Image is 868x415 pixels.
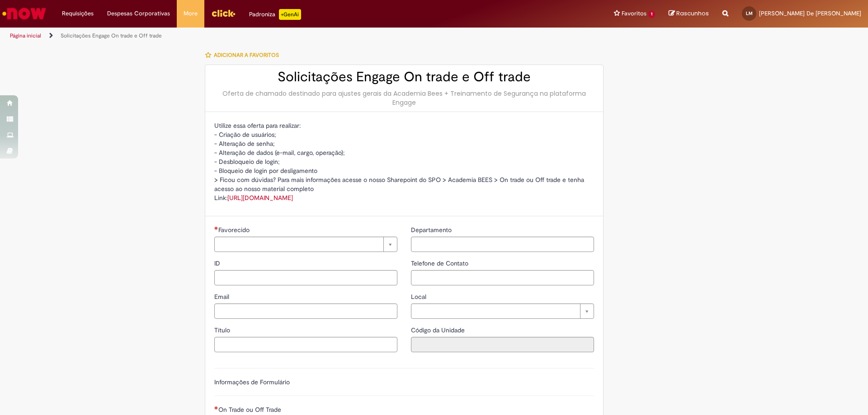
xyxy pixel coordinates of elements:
[214,226,218,230] span: Necessários
[1,5,47,23] img: ServiceNow
[746,10,753,16] span: LM
[218,406,283,414] span: On Trade ou Off Trade
[249,9,301,20] div: Padroniza
[214,121,594,202] p: Utilize essa oferta para realizar: - Criação de usuários; - Alteração de senha; - Alteração de da...
[214,337,397,352] input: Título
[7,28,572,44] ul: Trilhas de página
[411,303,594,319] a: Limpar campo Local
[62,9,94,18] span: Requisições
[218,226,251,234] span: Necessários - Favorecido
[648,10,655,18] span: 1
[676,9,709,18] span: Rascunhos
[411,293,428,301] span: Local
[279,9,301,20] p: +GenAi
[107,9,170,18] span: Despesas Corporativas
[411,326,467,334] span: Somente leitura - Código da Unidade
[61,32,162,39] a: Solicitações Engage On trade e Off trade
[184,9,198,18] span: More
[214,70,594,84] h2: Solicitações Engage On trade e Off trade
[411,337,594,352] input: Código da Unidade
[227,194,293,202] a: [URL][DOMAIN_NAME]
[211,6,236,20] img: click_logo_yellow_360x200.png
[759,9,861,17] span: [PERSON_NAME] De [PERSON_NAME]
[214,303,397,319] input: Email
[214,270,397,285] input: ID
[411,226,453,234] span: Departamento
[214,89,594,107] div: Oferta de chamado destinado para ajustes gerais da Academia Bees + Treinamento de Segurança na pl...
[205,46,284,65] button: Adicionar a Favoritos
[411,237,594,252] input: Departamento
[214,293,231,301] span: Email
[411,270,594,285] input: Telefone de Contato
[214,237,397,252] a: Limpar campo Favorecido
[214,406,218,410] span: Necessários
[214,378,290,386] label: Informações de Formulário
[10,32,41,39] a: Página inicial
[622,9,646,18] span: Favoritos
[411,326,467,335] label: Somente leitura - Código da Unidade
[214,51,279,59] span: Adicionar a Favoritos
[214,326,232,334] span: Título
[214,259,222,267] span: ID
[411,259,470,267] span: Telefone de Contato
[669,9,709,18] a: Rascunhos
